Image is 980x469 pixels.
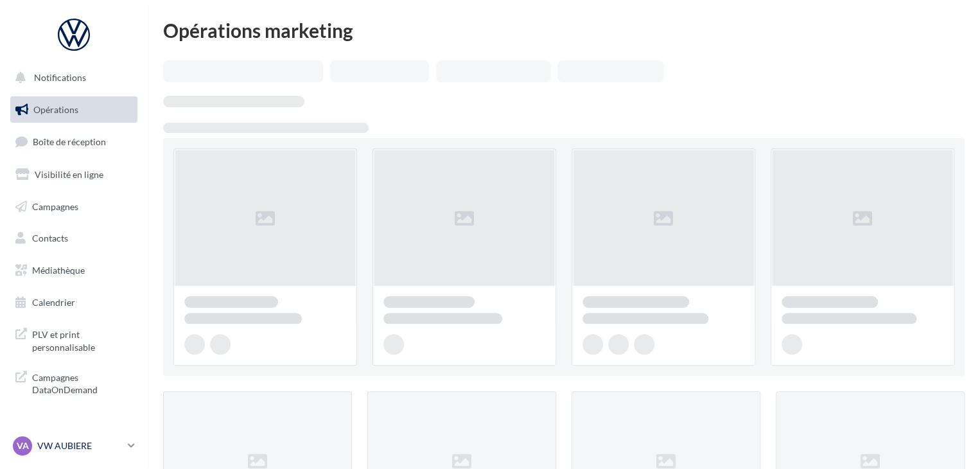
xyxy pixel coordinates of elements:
[32,265,85,276] span: Médiathèque
[37,439,123,452] p: VW AUBIERE
[8,128,140,155] a: Boîte de réception
[8,257,140,284] a: Médiathèque
[33,136,106,147] span: Boîte de réception
[8,193,140,220] a: Campagnes
[10,434,137,458] a: VA VW AUBIERE
[163,21,965,40] div: Opérations marketing
[8,96,140,123] a: Opérations
[33,104,78,115] span: Opérations
[32,233,68,243] span: Contacts
[32,200,78,211] span: Campagnes
[8,64,135,91] button: Notifications
[8,161,140,188] a: Visibilité en ligne
[8,289,140,316] a: Calendrier
[8,364,140,402] a: Campagnes DataOnDemand
[32,297,75,308] span: Calendrier
[32,369,132,396] span: Campagnes DataOnDemand
[8,321,140,358] a: PLV et print personnalisable
[35,169,103,180] span: Visibilité en ligne
[34,72,86,83] span: Notifications
[32,326,132,353] span: PLV et print personnalisable
[8,225,140,252] a: Contacts
[17,439,29,452] span: VA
